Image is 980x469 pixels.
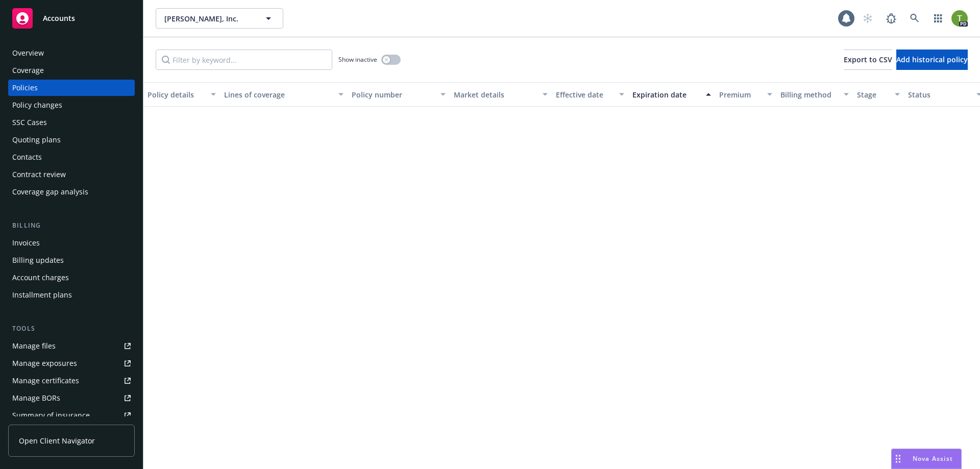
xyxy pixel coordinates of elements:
[913,454,953,463] span: Nova Assist
[904,8,925,29] a: Search
[348,82,450,107] button: Policy number
[8,355,135,372] a: Manage exposures
[338,55,377,64] span: Show inactive
[853,82,904,107] button: Stage
[454,89,536,100] div: Market details
[881,8,901,29] a: Report a Bug
[148,89,205,100] div: Policy details
[8,324,135,334] div: Tools
[12,287,72,303] div: Installment plans
[8,407,135,424] a: Summary of insurance
[857,89,889,100] div: Stage
[450,82,552,107] button: Market details
[844,55,892,64] span: Export to CSV
[8,373,135,389] a: Manage certificates
[12,132,61,148] div: Quoting plans
[220,82,348,107] button: Lines of coverage
[12,62,44,79] div: Coverage
[352,89,434,100] div: Policy number
[164,13,253,24] span: [PERSON_NAME], Inc.
[8,132,135,148] a: Quoting plans
[12,235,40,251] div: Invoices
[8,114,135,131] a: SSC Cases
[632,89,700,100] div: Expiration date
[8,184,135,200] a: Coverage gap analysis
[891,449,962,469] button: Nova Assist
[12,114,47,131] div: SSC Cases
[719,89,761,100] div: Premium
[12,407,90,424] div: Summary of insurance
[951,10,968,27] img: photo
[8,45,135,61] a: Overview
[776,82,853,107] button: Billing method
[143,82,220,107] button: Policy details
[552,82,628,107] button: Effective date
[156,8,283,29] button: [PERSON_NAME], Inc.
[8,80,135,96] a: Policies
[8,4,135,33] a: Accounts
[12,269,69,286] div: Account charges
[628,82,715,107] button: Expiration date
[8,97,135,113] a: Policy changes
[12,338,56,354] div: Manage files
[12,97,62,113] div: Policy changes
[8,390,135,406] a: Manage BORs
[12,355,77,372] div: Manage exposures
[12,149,42,165] div: Contacts
[8,252,135,268] a: Billing updates
[8,220,135,231] div: Billing
[43,14,75,22] span: Accounts
[896,55,968,64] span: Add historical policy
[224,89,332,100] div: Lines of coverage
[8,166,135,183] a: Contract review
[556,89,613,100] div: Effective date
[715,82,776,107] button: Premium
[857,8,878,29] a: Start snowing
[8,62,135,79] a: Coverage
[8,235,135,251] a: Invoices
[156,50,332,70] input: Filter by keyword...
[8,338,135,354] a: Manage files
[19,435,95,446] span: Open Client Navigator
[908,89,970,100] div: Status
[8,269,135,286] a: Account charges
[12,166,66,183] div: Contract review
[780,89,838,100] div: Billing method
[844,50,892,70] button: Export to CSV
[12,184,88,200] div: Coverage gap analysis
[8,287,135,303] a: Installment plans
[8,149,135,165] a: Contacts
[12,390,60,406] div: Manage BORs
[896,50,968,70] button: Add historical policy
[928,8,948,29] a: Switch app
[12,45,44,61] div: Overview
[892,449,904,468] div: Drag to move
[12,252,64,268] div: Billing updates
[12,80,38,96] div: Policies
[12,373,79,389] div: Manage certificates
